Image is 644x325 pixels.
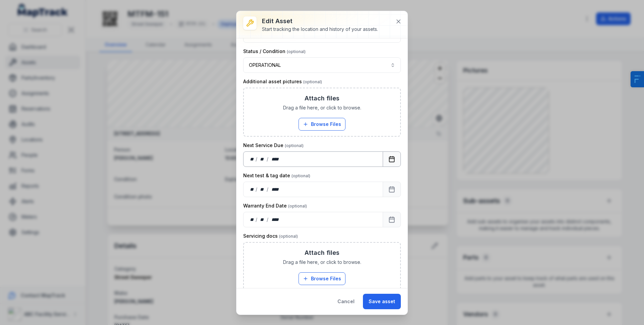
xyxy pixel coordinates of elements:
[283,259,361,266] span: Drag a file here, or click to browse.
[256,186,258,193] div: /
[283,104,361,111] span: Drag a file here, or click to browse.
[267,186,269,193] div: /
[256,156,258,162] div: /
[256,216,258,223] div: /
[243,142,304,149] label: Next Service Due
[262,26,378,33] div: Start tracking the location and history of your assets.
[258,186,267,193] div: month,
[249,186,256,193] div: day,
[267,156,269,162] div: /
[305,248,339,258] h3: Attach files
[243,202,307,209] label: Warranty End Date
[269,186,281,193] div: year,
[262,16,378,26] h3: Edit asset
[258,156,267,162] div: month,
[269,156,281,162] div: year,
[243,172,310,179] label: Next test & tag date
[258,216,267,223] div: month,
[383,182,401,197] button: Calendar
[299,118,345,131] button: Browse Files
[363,294,401,309] button: Save asset
[305,94,339,103] h3: Attach files
[383,151,401,167] button: Calendar
[243,233,298,239] label: Servicing docs
[332,294,360,309] button: Cancel
[267,216,269,223] div: /
[243,78,322,85] label: Additional asset pictures
[269,216,281,223] div: year,
[299,272,345,285] button: Browse Files
[243,57,401,73] button: OPERATIONAL
[383,212,401,227] button: Calendar
[249,156,256,162] div: day,
[249,216,256,223] div: day,
[243,48,306,55] label: Status / Condition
